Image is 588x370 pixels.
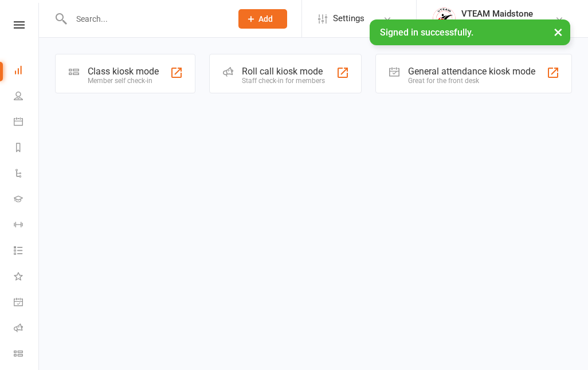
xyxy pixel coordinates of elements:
span: Settings [333,6,364,32]
a: Dashboard [14,58,40,84]
a: What's New [14,265,40,290]
a: Roll call kiosk mode [14,316,40,342]
a: People [14,84,40,110]
div: Member self check-in [88,77,159,85]
div: Staff check-in for members [242,77,325,85]
a: Class kiosk mode [14,342,40,368]
div: Class kiosk mode [88,66,159,77]
button: × [548,19,569,44]
div: Great for the front desk [408,77,535,85]
div: VTEAM Martial Arts [461,19,533,29]
span: Add [258,14,273,23]
button: Add [238,9,287,29]
img: thumb_image1655478002.png [433,7,456,30]
div: General attendance kiosk mode [408,66,535,77]
input: Search... [68,11,224,27]
a: Reports [14,136,40,162]
a: Calendar [14,110,40,136]
span: Signed in successfully. [380,27,473,38]
a: General attendance kiosk mode [14,290,40,316]
div: VTEAM Maidstone [461,9,533,19]
div: Roll call kiosk mode [242,66,325,77]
